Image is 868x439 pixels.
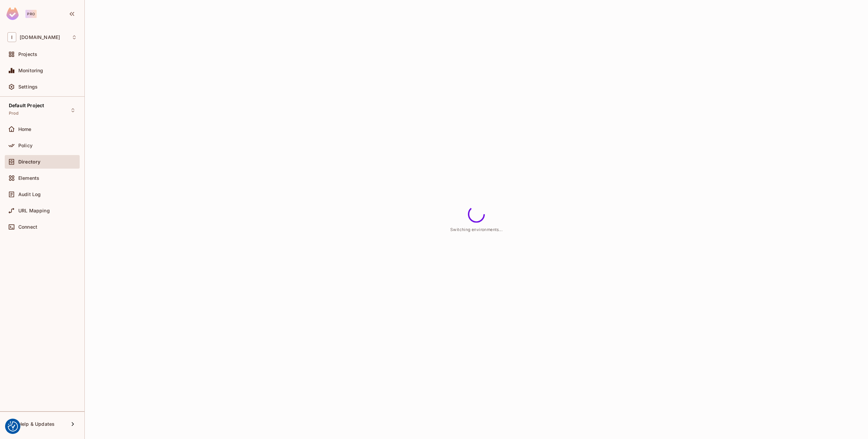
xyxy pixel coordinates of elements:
span: Monitoring [18,68,43,73]
span: Home [18,127,32,132]
span: Prod [9,111,19,116]
span: Default Project [9,103,44,108]
span: Policy [18,143,33,148]
button: Consent Preferences [8,421,18,432]
img: Revisit consent button [8,421,18,432]
span: Audit Log [18,192,41,197]
span: Directory [18,159,40,165]
img: SReyMgAAAABJRU5ErkJggg== [6,7,19,20]
span: Settings [18,84,38,90]
span: Workspace: iofinnet.com [20,35,60,40]
span: I [7,32,16,42]
span: Help & Updates [18,421,55,427]
span: Switching environments... [450,227,502,232]
span: Connect [18,224,37,230]
span: Elements [18,175,39,181]
div: Pro [25,10,37,18]
span: Projects [18,52,37,57]
span: URL Mapping [18,208,50,213]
